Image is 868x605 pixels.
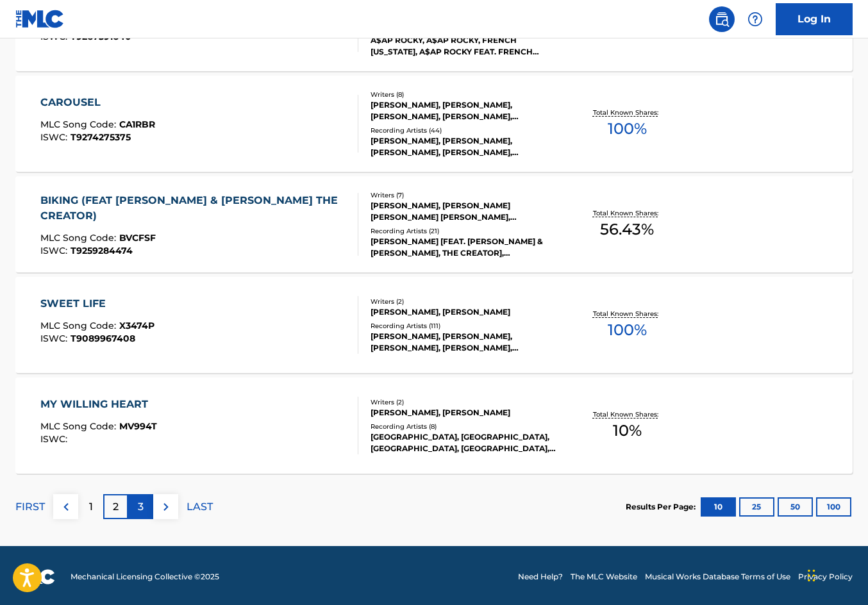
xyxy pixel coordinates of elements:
a: Musical Works Database Terms of Use [645,571,790,583]
span: ISWC : [40,433,71,445]
img: help [747,12,763,27]
span: MLC Song Code : [40,119,119,130]
p: LAST [187,499,213,515]
div: CAROUSEL [40,95,155,110]
div: Help [742,6,768,32]
div: Writers ( 7 ) [371,190,557,200]
span: T9089967408 [71,333,135,344]
div: Recording Artists ( 111 ) [371,321,557,331]
span: ISWC : [40,333,71,344]
button: 10 [701,497,736,517]
p: 1 [89,499,93,515]
div: Writers ( 8 ) [371,90,557,99]
img: MLC Logo [15,10,65,28]
p: FIRST [15,499,45,515]
span: 100 % [608,117,647,140]
div: SWEET LIFE [40,296,154,311]
span: CA1RBR [119,119,155,130]
div: [PERSON_NAME] [FEAT. [PERSON_NAME] & [PERSON_NAME], THE CREATOR], [PERSON_NAME]|[PERSON_NAME]|[PE... [371,236,557,259]
button: 50 [778,497,813,517]
iframe: Chat Widget [804,543,868,605]
p: Total Known Shares: [593,410,662,419]
span: T9259284474 [71,245,133,256]
div: Writers ( 2 ) [371,397,557,407]
span: T9274275375 [71,131,131,143]
div: Writers ( 2 ) [371,297,557,306]
span: MLC Song Code : [40,420,119,432]
span: 100 % [608,319,647,342]
div: [PERSON_NAME], [PERSON_NAME] [371,407,557,419]
img: left [58,499,74,515]
a: Need Help? [518,571,563,583]
div: [PERSON_NAME], [PERSON_NAME], [PERSON_NAME], [PERSON_NAME], [PERSON_NAME] [371,135,557,158]
a: Public Search [709,6,735,32]
span: BVCFSF [119,232,156,244]
div: Recording Artists ( 8 ) [371,422,557,431]
a: Log In [776,3,853,35]
div: A$AP ROCKY, A$AP ROCKY, FRENCH [US_STATE], A$AP ROCKY FEAT. FRENCH [US_STATE], A$AP ROCKY|FRENCH ... [371,35,557,58]
span: ISWC : [40,131,71,143]
a: Privacy Policy [798,571,853,583]
span: Mechanical Licensing Collective © 2025 [71,571,219,583]
img: search [714,12,730,27]
div: [PERSON_NAME], [PERSON_NAME] [371,306,557,318]
span: MLC Song Code : [40,232,119,244]
div: Recording Artists ( 44 ) [371,126,557,135]
button: 100 [816,497,851,517]
p: Total Known Shares: [593,108,662,117]
div: [PERSON_NAME], [PERSON_NAME], [PERSON_NAME], [PERSON_NAME], [PERSON_NAME] [PERSON_NAME], [PERSON_... [371,99,557,122]
p: 3 [138,499,144,515]
div: [GEOGRAPHIC_DATA], [GEOGRAPHIC_DATA], [GEOGRAPHIC_DATA], [GEOGRAPHIC_DATA], [GEOGRAPHIC_DATA] [371,431,557,454]
span: 10 % [613,419,642,442]
div: Drag [808,556,815,595]
span: 56.43 % [600,218,654,241]
button: 25 [739,497,774,517]
a: MY WILLING HEARTMLC Song Code:MV994TISWC:Writers (2)[PERSON_NAME], [PERSON_NAME]Recording Artists... [15,377,853,474]
div: MY WILLING HEART [40,397,157,412]
div: [PERSON_NAME], [PERSON_NAME], [PERSON_NAME], [PERSON_NAME], [PERSON_NAME], [PERSON_NAME], [PERSON... [371,331,557,354]
a: BIKING (FEAT [PERSON_NAME] & [PERSON_NAME] THE CREATOR)MLC Song Code:BVCFSFISWC:T9259284474Writer... [15,176,853,272]
a: The MLC Website [571,571,637,583]
div: Recording Artists ( 21 ) [371,226,557,236]
p: 2 [113,499,119,515]
a: SWEET LIFEMLC Song Code:X3474PISWC:T9089967408Writers (2)[PERSON_NAME], [PERSON_NAME]Recording Ar... [15,277,853,373]
a: CAROUSELMLC Song Code:CA1RBRISWC:T9274275375Writers (8)[PERSON_NAME], [PERSON_NAME], [PERSON_NAME... [15,76,853,172]
p: Results Per Page: [626,501,699,513]
div: [PERSON_NAME], [PERSON_NAME] [PERSON_NAME] [PERSON_NAME], [PERSON_NAME] [PERSON_NAME], [PERSON_NA... [371,200,557,223]
div: BIKING (FEAT [PERSON_NAME] & [PERSON_NAME] THE CREATOR) [40,193,347,224]
p: Total Known Shares: [593,309,662,319]
p: Total Known Shares: [593,208,662,218]
img: right [158,499,174,515]
span: MLC Song Code : [40,320,119,331]
span: ISWC : [40,245,71,256]
span: X3474P [119,320,154,331]
span: MV994T [119,420,157,432]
